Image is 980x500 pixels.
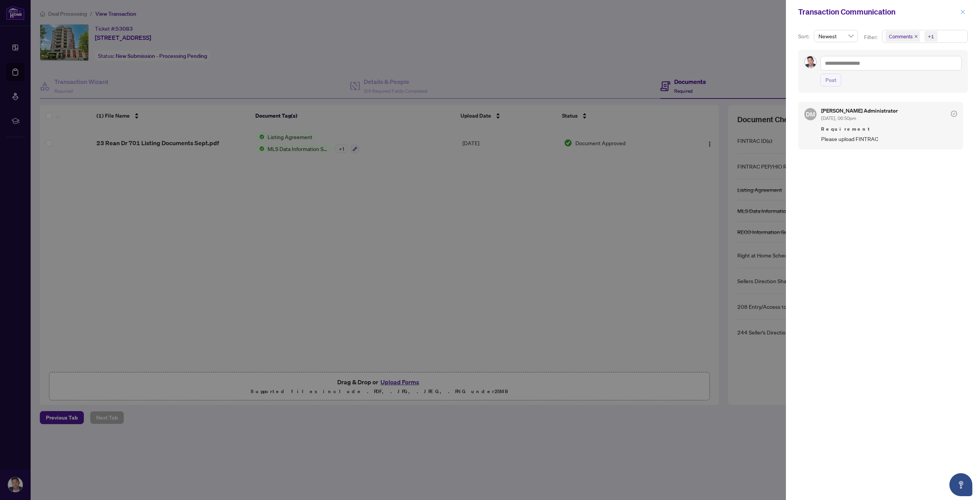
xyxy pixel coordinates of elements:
h5: [PERSON_NAME] Administrator [821,108,898,113]
div: Transaction Communication [798,6,958,18]
span: DM [806,110,815,119]
span: Please upload FINTRAC [821,134,957,143]
span: Newest [818,30,853,42]
button: Post [820,74,841,87]
div: +1 [928,33,934,40]
span: check-circle [951,111,957,117]
span: [DATE], 06:50pm [821,115,856,121]
p: Sort: [798,32,811,41]
span: Comments [889,33,913,40]
span: close [914,34,918,38]
p: Filter: [864,33,879,41]
span: Comments [885,31,920,42]
img: Profile Icon [805,56,816,68]
button: Open asap [949,473,972,496]
span: close [960,9,965,15]
span: Requirement [821,125,957,133]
